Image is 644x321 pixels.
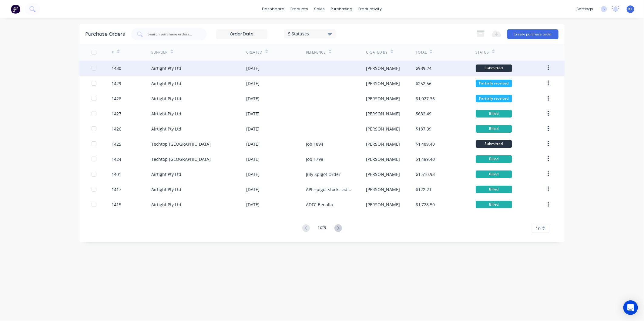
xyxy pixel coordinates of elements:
div: [PERSON_NAME] [366,111,400,117]
div: Status [476,50,489,55]
div: $122.21 [416,186,431,193]
div: [DATE] [246,156,260,162]
div: [PERSON_NAME] [366,80,400,87]
div: $1,027.36 [416,95,435,102]
a: dashboard [259,5,288,14]
div: 1425 [112,141,121,147]
div: Billed [476,110,512,117]
div: [PERSON_NAME] [366,186,400,193]
div: [PERSON_NAME] [366,65,400,71]
div: Partially received [476,95,512,102]
span: KL [628,6,633,12]
div: [DATE] [246,126,260,132]
div: [DATE] [246,141,260,147]
div: [DATE] [246,111,260,117]
div: Reference [306,50,326,55]
div: Airtight Pty Ltd [151,111,181,117]
div: $1,728.50 [416,201,435,208]
div: Created [246,50,262,55]
div: [PERSON_NAME] [366,156,400,162]
div: 1417 [112,186,121,193]
span: 10 [536,225,541,232]
div: # [112,50,114,55]
div: [PERSON_NAME] [366,141,400,147]
div: $187.39 [416,126,431,132]
div: Partially received [476,80,512,87]
div: products [288,5,311,14]
div: 1430 [112,65,121,71]
div: settings [573,5,596,14]
div: July Spigot Order [306,171,340,177]
div: Total [416,50,427,55]
div: [PERSON_NAME] [366,95,400,102]
div: [DATE] [246,65,260,71]
div: 5 Statuses [288,31,332,37]
div: Billed [476,125,512,133]
div: Supplier [151,50,167,55]
div: Airtight Pty Ltd [151,65,181,71]
div: $939.24 [416,65,431,71]
div: [PERSON_NAME] [366,171,400,177]
div: 1429 [112,80,121,87]
div: $632.49 [416,111,431,117]
div: 1415 [112,201,121,208]
img: Factory [11,5,20,14]
div: $1,510.93 [416,171,435,177]
div: [DATE] [246,201,260,208]
div: Billed [476,170,512,178]
div: Job 1894 [306,141,323,147]
div: Airtight Pty Ltd [151,126,181,132]
div: 1 of 9 [318,224,327,233]
div: Job 1798 [306,156,323,162]
div: ADFC Benalla [306,201,333,208]
button: Create purchase order [507,29,558,39]
div: [DATE] [246,186,260,193]
div: Airtight Pty Ltd [151,201,181,208]
input: Order Date [216,30,267,39]
div: 1401 [112,171,121,177]
div: sales [311,5,328,14]
div: $252.56 [416,80,431,87]
div: purchasing [328,5,356,14]
input: Search purchase orders... [147,31,197,37]
div: Airtight Pty Ltd [151,171,181,177]
div: 1424 [112,156,121,162]
div: Submitted [476,65,512,72]
div: Created By [366,50,387,55]
div: Airtight Pty Ltd [151,186,181,193]
div: Airtight Pty Ltd [151,95,181,102]
div: [DATE] [246,95,260,102]
div: Submitted [476,140,512,148]
div: Billed [476,155,512,163]
div: Airtight Pty Ltd [151,80,181,87]
div: 1426 [112,126,121,132]
div: $1,489.40 [416,156,435,162]
div: Techtop [GEOGRAPHIC_DATA] [151,141,211,147]
div: [PERSON_NAME] [366,126,400,132]
div: 1428 [112,95,121,102]
div: 1427 [112,111,121,117]
div: Techtop [GEOGRAPHIC_DATA] [151,156,211,162]
div: Billed [476,201,512,208]
div: $1,489.40 [416,141,435,147]
div: [DATE] [246,171,260,177]
div: Open Intercom Messenger [623,300,638,315]
div: [PERSON_NAME] [366,201,400,208]
div: productivity [356,5,385,14]
div: APL spigot stock - additional 250 [306,186,354,193]
div: Purchase Orders [86,31,125,38]
div: [DATE] [246,80,260,87]
div: Billed [476,186,512,193]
